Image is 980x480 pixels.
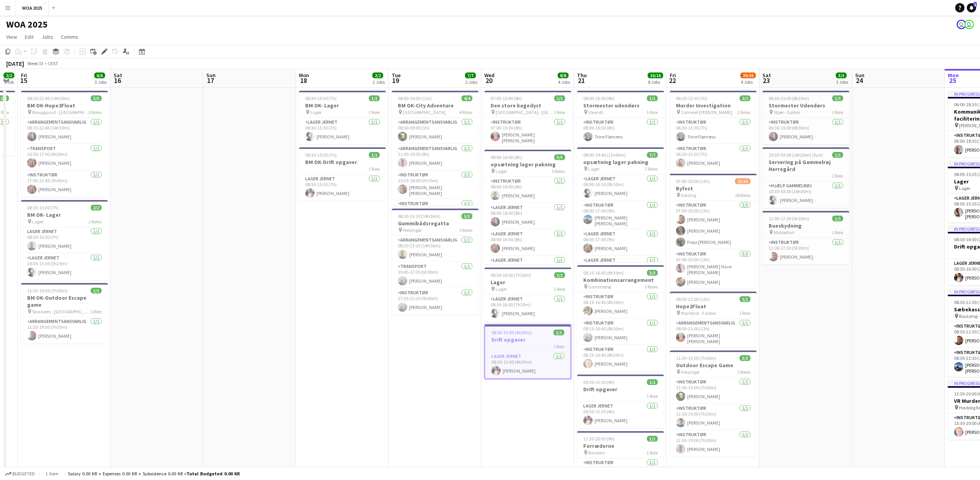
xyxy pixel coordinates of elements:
[48,60,58,66] div: CEST
[973,2,977,7] span: 1
[68,471,240,477] div: Salary 0.00 KR + Expenses 0.00 KR + Subsistence 0.00 KR =
[4,470,36,478] button: Budgeted
[16,0,49,16] button: WOA 2025
[22,32,37,42] a: Edit
[967,3,976,12] a: 1
[38,32,56,42] a: Jobs
[6,19,48,30] h1: WOA 2025
[6,60,24,67] div: [DATE]
[964,20,974,29] app-user-avatar: Bettina Madsen
[25,33,34,40] span: Edit
[41,33,53,40] span: Jobs
[3,32,20,42] a: View
[12,471,35,477] span: Budgeted
[6,33,17,40] span: View
[957,20,966,29] app-user-avatar: Drift Drift
[43,471,61,477] span: 1 item
[61,33,78,40] span: Comms
[187,471,240,477] span: Total Budgeted 0.00 KR
[58,32,81,42] a: Comms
